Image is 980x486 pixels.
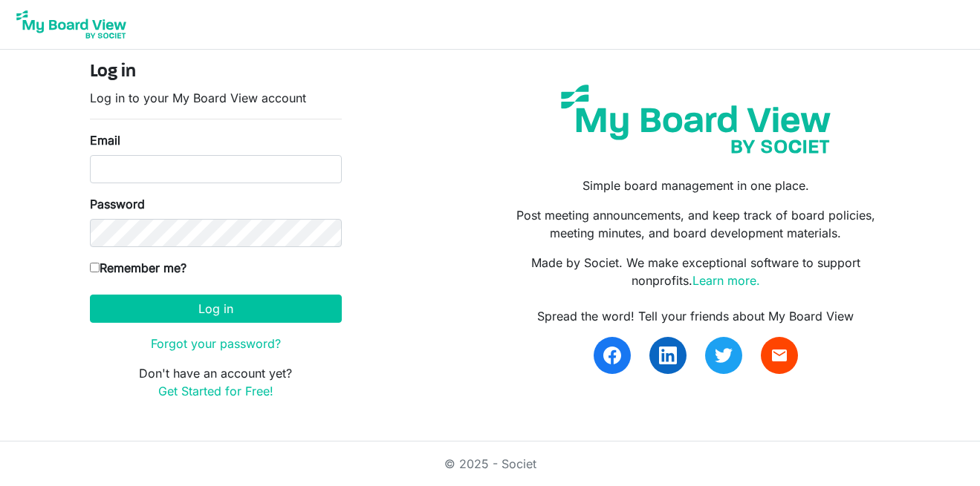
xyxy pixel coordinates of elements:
a: Get Started for Free! [158,384,273,398]
label: Email [90,131,120,149]
p: Made by Societ. We make exceptional software to support nonprofits. [501,254,890,289]
p: Log in to your My Board View account [90,89,342,107]
img: facebook.svg [603,347,621,364]
img: linkedin.svg [659,347,677,364]
img: My Board View Logo [12,6,131,43]
input: Remember me? [90,263,100,272]
p: Post meeting announcements, and keep track of board policies, meeting minutes, and board developm... [501,206,890,242]
a: Learn more. [692,273,760,288]
img: twitter.svg [715,347,733,364]
button: Log in [90,295,342,323]
img: my-board-view-societ.svg [550,73,842,165]
p: Don't have an account yet? [90,364,342,400]
a: email [761,337,798,374]
span: email [770,347,788,364]
label: Remember me? [90,259,186,277]
div: Spread the word! Tell your friends about My Board View [501,307,890,325]
a: © 2025 - Societ [444,456,536,471]
label: Password [90,195,145,213]
a: Forgot your password? [151,336,281,351]
p: Simple board management in one place. [501,177,890,194]
h4: Log in [90,62,342,83]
